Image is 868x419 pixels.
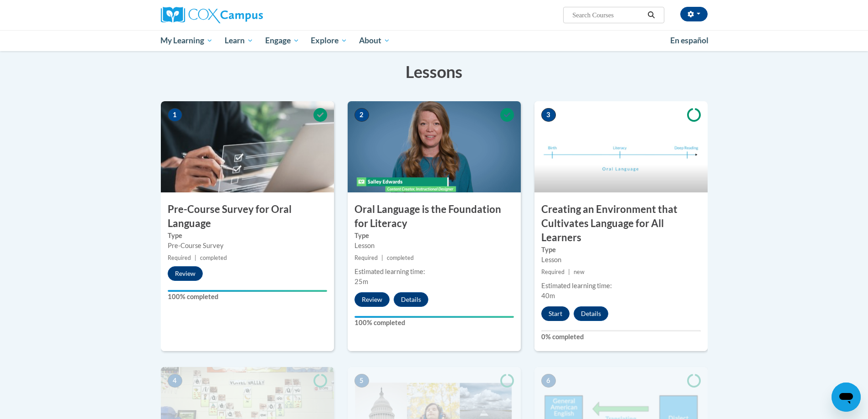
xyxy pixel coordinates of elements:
[259,30,305,51] a: Engage
[541,332,701,342] label: 0% completed
[168,290,327,292] div: Your progress
[541,245,701,255] label: Type
[534,202,708,244] h3: Creating an Environment that Cultivates Language for All Learners
[225,35,253,46] span: Learn
[155,30,219,51] a: My Learning
[680,7,708,21] button: Account Settings
[161,7,334,23] a: Cox Campus
[311,35,347,46] span: Explore
[571,10,644,21] input: Search Courses
[644,10,658,21] button: Search
[354,231,514,241] label: Type
[161,60,708,83] h3: Lessons
[534,101,708,192] img: Course Image
[394,292,428,307] button: Details
[168,254,191,261] span: Required
[381,254,383,261] span: |
[348,202,521,231] h3: Oral Language is the Foundation for Literacy
[147,30,721,51] div: Main menu
[832,383,861,412] iframe: Button to launch messaging window
[574,306,608,321] button: Details
[200,254,227,261] span: completed
[541,108,556,122] span: 3
[168,292,327,302] label: 100% completed
[541,306,570,321] button: Start
[168,374,182,388] span: 4
[354,316,514,318] div: Your progress
[354,292,390,307] button: Review
[168,266,203,281] button: Review
[168,241,327,251] div: Pre-Course Survey
[353,30,396,51] a: About
[541,269,565,275] span: Required
[541,374,556,388] span: 6
[568,269,570,275] span: |
[354,318,514,328] label: 100% completed
[168,231,327,241] label: Type
[664,31,714,50] a: En español
[161,101,334,192] img: Course Image
[359,35,390,46] span: About
[354,108,369,122] span: 2
[354,278,368,285] span: 25m
[195,254,196,261] span: |
[305,30,353,51] a: Explore
[161,7,263,23] img: Cox Campus
[541,281,701,291] div: Estimated learning time:
[541,255,701,265] div: Lesson
[670,36,709,45] span: En español
[265,35,299,46] span: Engage
[354,241,514,251] div: Lesson
[168,108,182,122] span: 1
[348,101,521,192] img: Course Image
[354,374,369,388] span: 5
[541,292,555,300] span: 40m
[387,254,414,261] span: completed
[161,202,334,231] h3: Pre-Course Survey for Oral Language
[354,254,378,261] span: Required
[219,30,259,51] a: Learn
[574,269,585,275] span: new
[160,35,213,46] span: My Learning
[354,267,514,277] div: Estimated learning time:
